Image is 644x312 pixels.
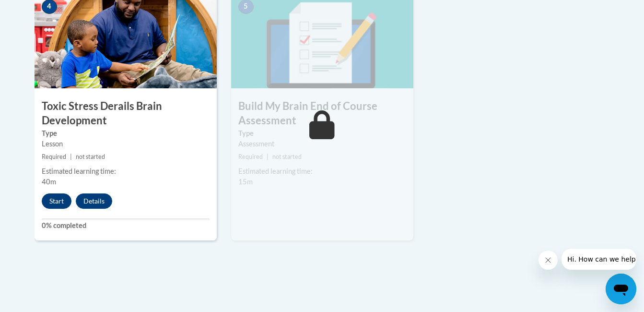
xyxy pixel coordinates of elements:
h3: Toxic Stress Derails Brain Development [35,99,217,129]
div: Estimated learning time: [238,166,406,177]
div: Assessment [238,139,406,149]
button: Details [76,193,112,209]
label: Type [238,128,406,139]
span: Hi. How can we help? [6,7,78,14]
h3: Build My Brain End of Course Assessment [231,99,413,129]
span: | [70,153,72,160]
iframe: Message from company [562,249,636,270]
label: Type [42,128,210,139]
span: not started [76,153,105,160]
span: not started [272,153,302,160]
iframe: Close message [539,251,558,270]
span: 15m [238,178,253,186]
span: Required [42,153,66,160]
span: Required [238,153,263,160]
label: 0% completed [42,220,210,231]
button: Start [42,193,71,209]
iframe: Button to launch messaging window [606,274,636,304]
div: Estimated learning time: [42,166,210,177]
span: 40m [42,178,56,186]
span: | [267,153,269,160]
div: Lesson [42,139,210,149]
